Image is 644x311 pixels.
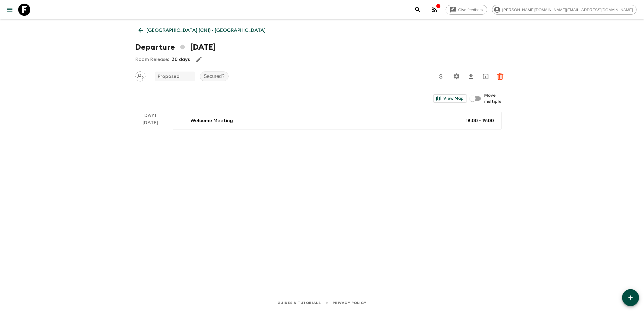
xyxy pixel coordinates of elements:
button: Update Price, Early Bird Discount and Costs [435,70,447,82]
a: Guides & Tutorials [277,299,321,306]
div: [DATE] [143,119,158,129]
p: 18:00 - 19:00 [466,117,494,124]
p: Secured? [204,73,225,80]
p: [GEOGRAPHIC_DATA] (CN1) • [GEOGRAPHIC_DATA] [146,27,266,34]
span: Move multiple [485,92,509,105]
div: [PERSON_NAME][DOMAIN_NAME][EMAIL_ADDRESS][DOMAIN_NAME] [492,5,637,15]
a: Privacy Policy [333,299,367,306]
button: View Map [433,94,467,103]
a: Give feedback [446,5,487,15]
p: 30 days [172,56,190,63]
button: Archive (Completed, Cancelled or Unsynced Departures only) [480,70,492,82]
h1: Departure [DATE] [135,41,216,53]
button: menu [4,4,16,16]
a: [GEOGRAPHIC_DATA] (CN1) • [GEOGRAPHIC_DATA] [135,24,269,36]
p: Room Release: [135,56,169,63]
button: search adventures [412,4,424,16]
p: Welcome Meeting [190,117,233,124]
a: Welcome Meeting18:00 - 19:00 [173,112,501,129]
button: Delete [494,70,506,82]
p: Proposed [158,73,179,80]
p: Day 1 [135,112,166,119]
button: Download CSV [465,70,477,82]
span: [PERSON_NAME][DOMAIN_NAME][EMAIL_ADDRESS][DOMAIN_NAME] [499,8,636,12]
span: Assign pack leader [135,73,146,78]
button: Settings [451,70,463,82]
span: Give feedback [455,8,487,12]
div: Secured? [200,72,229,81]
